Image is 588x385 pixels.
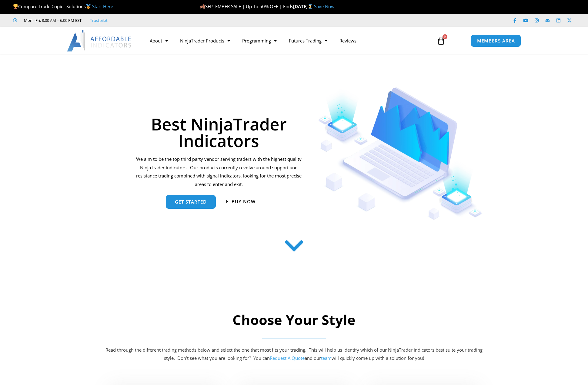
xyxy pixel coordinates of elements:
a: 0 [428,32,454,49]
img: Indicators 1 | Affordable Indicators – NinjaTrader [318,87,483,220]
a: MEMBERS AREA [471,35,521,47]
img: ⌛ [308,4,312,9]
a: Trustpilot [90,17,108,24]
p: We aim to be the top third party vendor serving traders with the highest quality NinjaTrader indi... [135,155,302,189]
img: 🏆 [13,4,18,9]
span: 0 [443,34,447,39]
h2: Choose Your Style [105,311,483,329]
a: Start Here [92,3,113,9]
a: About [144,34,174,48]
a: team [321,355,332,361]
strong: [DATE] [293,3,314,9]
img: 🥇 [86,4,91,9]
a: Reviews [333,34,362,48]
span: MEMBERS AREA [477,39,515,43]
span: Compare Trade Copier Solutions [13,3,113,9]
span: SEPTEMBER SALE | Up To 50% OFF | Ends [200,3,293,9]
a: Buy now [226,199,256,204]
span: Buy now [232,199,256,204]
img: 🍂 [200,4,205,9]
span: get started [175,200,207,204]
a: Futures Trading [283,34,333,48]
a: Request A Quote [270,355,305,361]
nav: Menu [144,34,430,48]
a: NinjaTrader Products [174,34,236,48]
p: Read through the different trading methods below and select the one that most fits your trading. ... [105,346,483,363]
a: get started [166,195,216,209]
a: Save Now [314,3,335,9]
img: LogoAI | Affordable Indicators – NinjaTrader [67,30,132,52]
h1: Best NinjaTrader Indicators [135,116,302,149]
span: Mon - Fri: 8:00 AM – 6:00 PM EST [22,17,82,24]
a: Programming [236,34,283,48]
